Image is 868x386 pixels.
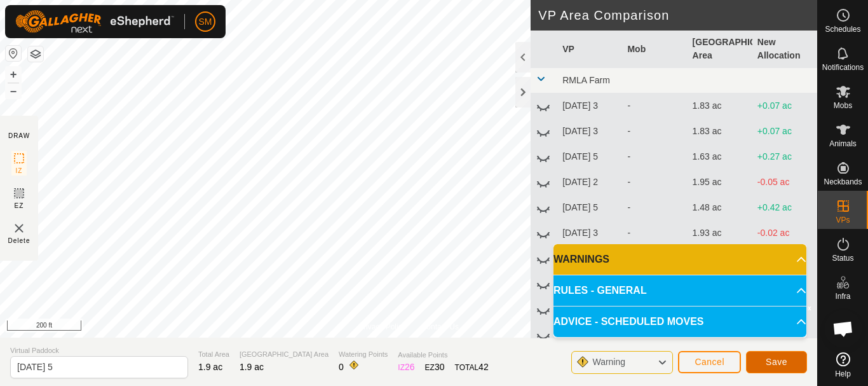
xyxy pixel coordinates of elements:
[752,93,817,119] td: +0.07 ac
[835,293,850,300] span: Infra
[28,46,43,62] button: Map Layers
[627,226,682,240] div: -
[695,357,724,367] span: Cancel
[824,178,862,186] span: Neckbands
[832,254,853,262] span: Status
[358,321,406,333] a: Privacy Policy
[553,283,647,298] span: RULES - GENERAL
[15,201,24,210] span: EZ
[752,221,817,246] td: -0.02 ac
[627,99,682,113] div: -
[825,25,860,33] span: Schedules
[198,362,222,372] span: 1.9 ac
[829,140,857,148] span: Animals
[10,345,188,356] span: Virtual Paddock
[553,307,806,337] p-accordion-header: ADVICE - SCHEDULED MOVES
[6,46,21,61] button: Reset Map
[478,362,489,372] span: 42
[398,361,414,374] div: IZ
[766,357,787,367] span: Save
[6,83,21,99] button: –
[627,176,682,189] div: -
[557,119,622,144] td: [DATE] 3
[199,15,212,29] span: SM
[405,362,415,372] span: 26
[752,31,817,68] th: New Allocation
[398,350,488,361] span: Available Points
[557,31,622,68] th: VP
[11,221,27,236] img: VP
[835,370,851,378] span: Help
[752,195,817,221] td: +0.42 ac
[198,349,229,360] span: Total Area
[752,144,817,170] td: +0.27 ac
[836,216,850,224] span: VPs
[557,144,622,170] td: [DATE] 5
[688,221,752,246] td: 1.93 ac
[627,201,682,214] div: -
[339,349,388,360] span: Watering Points
[592,357,625,367] span: Warning
[240,362,264,372] span: 1.9 ac
[688,144,752,170] td: 1.63 ac
[455,361,489,374] div: TOTAL
[8,236,31,245] span: Delete
[553,314,703,329] span: ADVICE - SCHEDULED MOVES
[688,119,752,144] td: 1.83 ac
[822,64,864,71] span: Notifications
[688,31,752,68] th: [GEOGRAPHIC_DATA] Area
[557,93,622,119] td: [DATE] 3
[627,150,682,163] div: -
[240,349,329,360] span: [GEOGRAPHIC_DATA] Area
[688,93,752,119] td: 1.83 ac
[688,170,752,195] td: 1.95 ac
[752,170,817,195] td: -0.05 ac
[15,10,174,33] img: Gallagher Logo
[16,166,23,176] span: IZ
[421,321,459,333] a: Contact Us
[562,75,610,85] span: RMLA Farm
[557,195,622,221] td: [DATE] 5
[553,244,806,275] p-accordion-header: WARNINGS
[6,67,21,82] button: +
[553,252,609,267] span: WARNINGS
[622,31,687,68] th: Mob
[557,221,622,246] td: [DATE] 3
[688,195,752,221] td: 1.48 ac
[818,347,868,383] a: Help
[557,170,622,195] td: [DATE] 2
[435,362,445,372] span: 30
[425,361,445,374] div: EZ
[834,102,852,109] span: Mobs
[339,362,344,372] span: 0
[752,119,817,144] td: +0.07 ac
[627,125,682,138] div: -
[824,310,862,348] div: Open chat
[538,8,817,23] h2: VP Area Comparison
[8,131,30,141] div: DRAW
[553,275,806,306] p-accordion-header: RULES - GENERAL
[746,351,807,373] button: Save
[678,351,741,373] button: Cancel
